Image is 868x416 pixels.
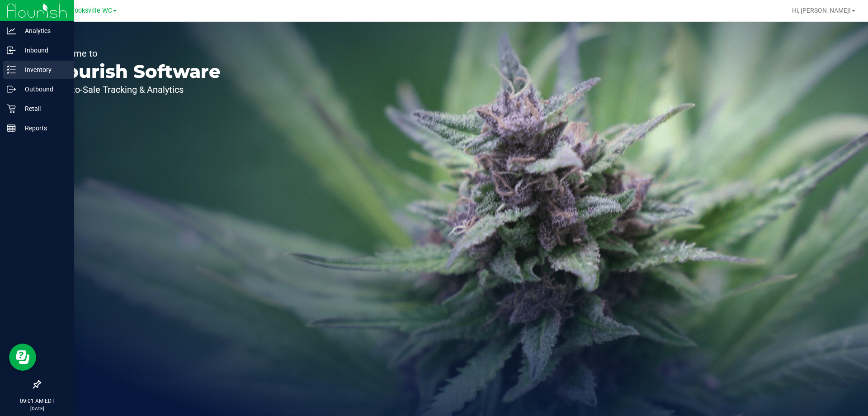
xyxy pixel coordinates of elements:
[792,7,851,14] span: Hi, [PERSON_NAME]!
[16,25,70,36] p: Analytics
[7,124,16,133] inline-svg: Reports
[68,7,112,14] span: Brooksville WC
[4,405,70,412] p: [DATE]
[16,45,70,56] p: Inbound
[16,123,70,134] p: Reports
[4,397,70,405] p: 09:01 AM EDT
[9,344,36,371] iframe: Resource center
[16,103,70,114] p: Retail
[7,104,16,113] inline-svg: Retail
[7,65,16,74] inline-svg: Inventory
[49,85,221,94] p: Seed-to-Sale Tracking & Analytics
[7,85,16,94] inline-svg: Outbound
[7,26,16,35] inline-svg: Analytics
[16,84,70,95] p: Outbound
[49,49,221,58] p: Welcome to
[16,64,70,75] p: Inventory
[7,46,16,55] inline-svg: Inbound
[49,62,221,81] p: Flourish Software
